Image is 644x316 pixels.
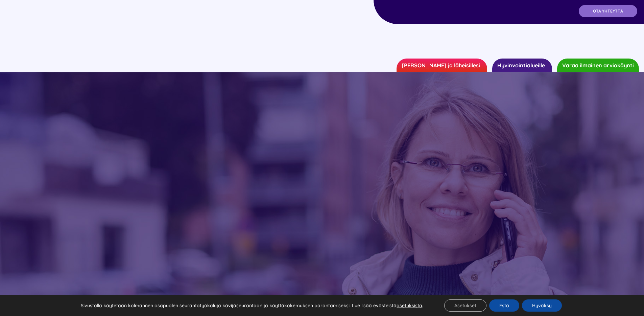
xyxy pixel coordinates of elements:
span: OTA YHTEYTTÄ [593,9,623,14]
a: [PERSON_NAME] ja läheisillesi [397,59,487,72]
a: Hyvinvointialueille [492,59,552,72]
button: Hyväksy [522,299,562,312]
button: Estä [489,299,519,312]
a: OTA YHTEYTTÄ [579,5,637,17]
button: Asetukset [444,299,486,312]
button: asetuksista [397,302,422,309]
p: Sivustolla käytetään kolmannen osapuolen seurantatyökaluja kävijäseurantaan ja käyttäkokemuksen p... [81,302,423,309]
a: Varaa ilmainen arviokäynti [557,59,639,72]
